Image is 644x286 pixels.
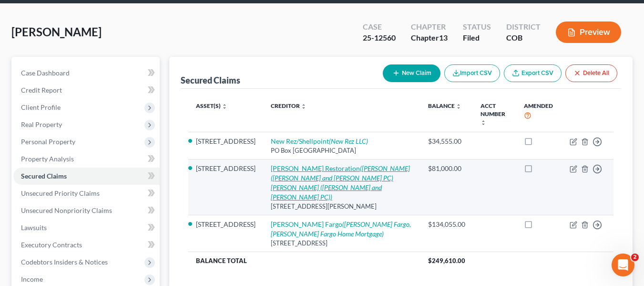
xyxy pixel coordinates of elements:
div: COB [506,32,541,43]
i: unfold_more [301,104,307,109]
i: unfold_more [222,104,227,109]
a: Executory Contracts [13,236,160,254]
a: Balance unfold_more [428,102,461,109]
i: unfold_more [480,120,486,126]
span: $249,610.00 [428,257,465,265]
i: ([PERSON_NAME] Fargo, [PERSON_NAME] Fargo Home Mortgage) [271,220,411,238]
span: Property Analysis [21,155,74,163]
a: Asset(s) unfold_more [196,102,227,109]
div: $34,555.00 [428,137,465,146]
span: Lawsuits [21,223,47,232]
a: Unsecured Priority Claims [13,185,160,202]
button: Import CSV [444,64,500,82]
li: [STREET_ADDRESS] [196,220,256,229]
span: Unsecured Nonpriority Claims [21,206,112,214]
a: [PERSON_NAME] Restoration([PERSON_NAME] ([PERSON_NAME] and [PERSON_NAME] PC) [PERSON_NAME] ([PERS... [271,164,410,201]
button: Delete All [565,64,617,82]
th: Balance Total [188,252,420,269]
div: [STREET_ADDRESS][PERSON_NAME] [271,202,413,211]
div: $134,055.00 [428,220,465,229]
li: [STREET_ADDRESS] [196,164,256,173]
i: ([PERSON_NAME] ([PERSON_NAME] and [PERSON_NAME] PC) [PERSON_NAME] ([PERSON_NAME] and [PERSON_NAME... [271,164,410,201]
div: Secured Claims [181,74,240,86]
span: 13 [439,33,448,42]
div: [STREET_ADDRESS] [271,239,413,248]
a: Acct Number unfold_more [480,102,505,126]
div: 25-12560 [363,32,396,43]
div: PO Box [GEOGRAPHIC_DATA] [271,146,413,155]
span: Secured Claims [21,172,67,180]
a: New Rez/Shellpoint(New Rez LLC) [271,137,368,145]
span: 2 [631,254,639,261]
th: Amended [516,96,562,132]
a: Property Analysis [13,150,160,168]
span: Unsecured Priority Claims [21,189,100,197]
div: District [506,21,541,32]
span: Credit Report [21,86,62,94]
a: Case Dashboard [13,64,160,82]
span: Real Property [21,120,62,128]
span: Codebtors Insiders & Notices [21,258,108,266]
div: Case [363,21,396,32]
div: Chapter [411,32,448,43]
i: (New Rez LLC) [329,137,368,145]
span: [PERSON_NAME] [11,25,102,39]
a: Export CSV [504,64,562,82]
button: Preview [556,21,621,43]
div: $81,000.00 [428,164,465,173]
button: New Claim [383,64,440,82]
a: Credit Report [13,82,160,99]
i: unfold_more [456,104,461,109]
span: Executory Contracts [21,241,82,249]
a: [PERSON_NAME] Fargo([PERSON_NAME] Fargo, [PERSON_NAME] Fargo Home Mortgage) [271,220,411,238]
a: Creditor unfold_more [271,102,307,109]
span: Personal Property [21,138,75,146]
a: Secured Claims [13,168,160,185]
span: Case Dashboard [21,69,70,77]
span: Client Profile [21,103,61,111]
span: Income [21,275,43,283]
a: Unsecured Nonpriority Claims [13,202,160,219]
div: Status [463,21,491,32]
div: Filed [463,32,491,43]
li: [STREET_ADDRESS] [196,137,256,146]
a: Lawsuits [13,219,160,236]
iframe: Intercom live chat [612,254,634,276]
div: Chapter [411,21,448,32]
